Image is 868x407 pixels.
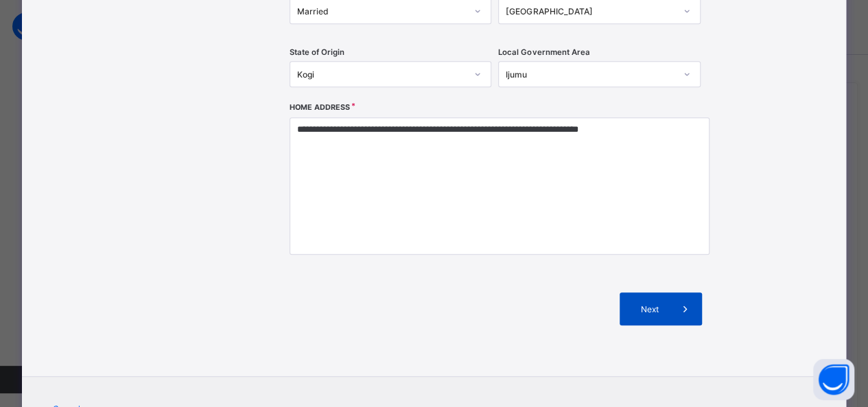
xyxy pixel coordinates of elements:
div: Kogi [297,69,467,80]
span: State of Origin [290,47,344,57]
button: Open asap [813,359,854,400]
div: Ijumu [506,69,675,80]
div: [GEOGRAPHIC_DATA] [506,6,675,16]
div: Married [297,6,467,16]
label: Home Address [290,103,350,112]
span: Next [630,304,669,314]
span: Local Government Area [498,47,589,57]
